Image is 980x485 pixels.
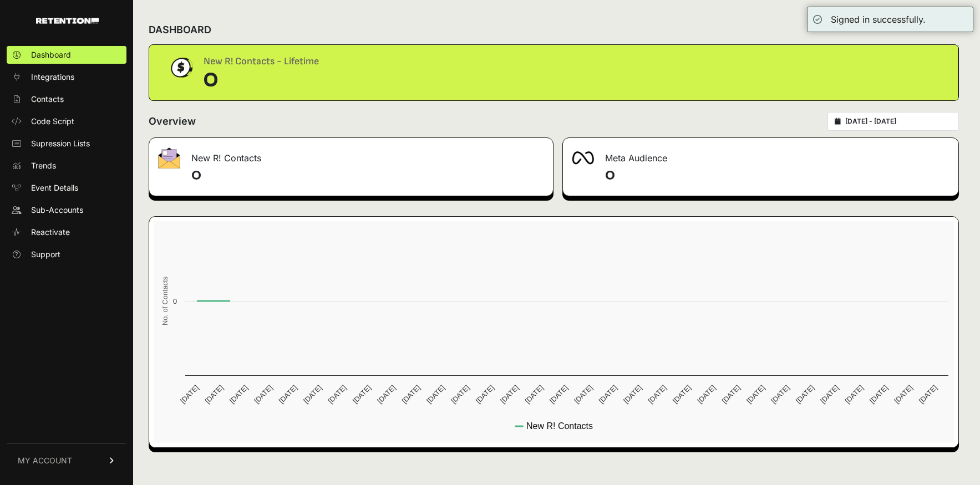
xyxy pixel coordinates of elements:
[499,384,520,405] text: [DATE]
[36,18,99,24] img: Retention.com
[7,223,126,241] a: Reactivate
[474,384,496,405] text: [DATE]
[548,384,570,405] text: [DATE]
[18,455,72,466] span: MY ACCOUNT
[7,179,126,197] a: Event Details
[252,384,274,405] text: [DATE]
[375,384,397,405] text: [DATE]
[917,384,939,405] text: [DATE]
[7,46,126,64] a: Dashboard
[769,384,791,405] text: [DATE]
[31,138,90,149] span: Supression Lists
[31,160,56,171] span: Trends
[149,114,196,129] h2: Overview
[646,384,668,405] text: [DATE]
[31,182,78,193] span: Event Details
[173,297,177,305] text: 0
[745,384,766,405] text: [DATE]
[149,22,211,38] h2: DASHBOARD
[843,384,865,405] text: [DATE]
[7,246,126,263] a: Support
[7,113,126,130] a: Code Script
[326,384,348,405] text: [DATE]
[204,54,319,69] div: New R! Contacts - Lifetime
[161,277,169,325] text: No. of Contacts
[720,384,742,405] text: [DATE]
[572,384,594,405] text: [DATE]
[204,69,319,91] div: 0
[7,135,126,152] a: Supression Lists
[179,384,200,405] text: [DATE]
[597,384,619,405] text: [DATE]
[563,138,959,171] div: Meta Audience
[191,167,544,185] h4: 0
[302,384,323,405] text: [DATE]
[7,90,126,108] a: Contacts
[526,421,593,431] text: New R! Contacts
[425,384,446,405] text: [DATE]
[31,205,83,216] span: Sub-Accounts
[158,147,180,169] img: fa-envelope-19ae18322b30453b285274b1b8af3d052b27d846a4fbe8435d1a52b978f639a2.png
[605,167,950,185] h4: 0
[228,384,250,405] text: [DATE]
[7,68,126,86] a: Integrations
[7,157,126,175] a: Trends
[149,138,553,171] div: New R! Contacts
[831,13,926,26] div: Signed in successfully.
[31,49,71,60] span: Dashboard
[794,384,816,405] text: [DATE]
[523,384,545,405] text: [DATE]
[31,116,74,127] span: Code Script
[400,384,422,405] text: [DATE]
[31,94,64,105] span: Contacts
[351,384,373,405] text: [DATE]
[31,249,60,260] span: Support
[7,443,126,477] a: MY ACCOUNT
[31,227,70,238] span: Reactivate
[572,151,594,165] img: fa-meta-2f981b61bb99beabf952f7030308934f19ce035c18b003e963880cc3fabeebb7.png
[671,384,693,405] text: [DATE]
[203,384,225,405] text: [DATE]
[31,72,74,83] span: Integrations
[868,384,890,405] text: [DATE]
[7,201,126,219] a: Sub-Accounts
[167,54,195,81] img: dollar-coin-05c43ed7efb7bc0c12610022525b4bbbb207c7efeef5aecc26f025e68dcafac9.png
[819,384,840,405] text: [DATE]
[695,384,717,405] text: [DATE]
[622,384,643,405] text: [DATE]
[277,384,299,405] text: [DATE]
[892,384,914,405] text: [DATE]
[449,384,471,405] text: [DATE]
